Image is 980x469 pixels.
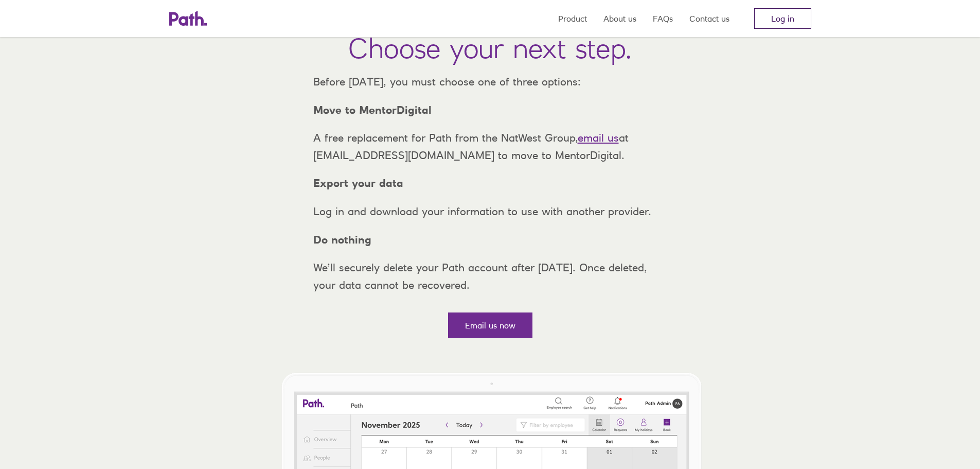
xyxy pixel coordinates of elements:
[313,103,432,116] strong: Move to MentorDigital
[754,8,811,29] a: Log in
[305,129,675,164] p: A free replacement for Path from the NatWest Group, at [EMAIL_ADDRESS][DOMAIN_NAME] to move to Me...
[313,233,371,246] strong: Do nothing
[305,203,675,220] p: Log in and download your information to use with another provider.
[448,312,532,338] a: Email us now
[305,259,675,293] p: We’ll securely delete your Path account after [DATE]. Once deleted, your data cannot be recovered.
[305,73,675,91] p: Before [DATE], you must choose one of three options:
[578,131,619,144] a: email us
[313,177,403,189] strong: Export your data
